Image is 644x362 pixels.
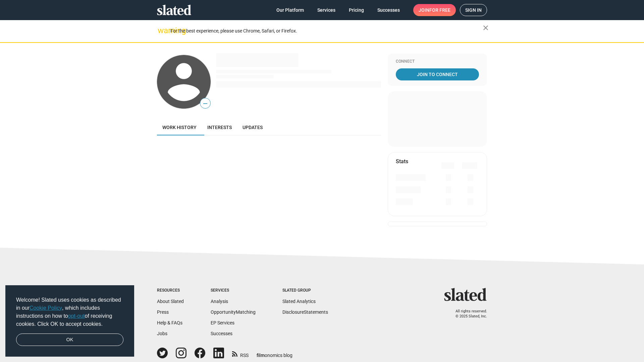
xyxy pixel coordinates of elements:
[16,334,123,346] a: dismiss cookie message
[157,320,182,325] a: Help & FAQs
[211,309,256,315] a: OpportunityMatching
[232,348,249,359] a: RSS
[211,288,256,293] div: Services
[312,4,341,16] a: Services
[396,158,408,165] mat-card-title: Stats
[465,4,482,16] span: Sign in
[257,353,265,358] span: film
[30,305,62,311] a: Cookie Policy
[396,68,479,80] a: Join To Connect
[372,4,405,16] a: Successes
[397,68,478,80] span: Join To Connect
[170,26,483,36] div: For the best experience, please use Chrome, Safari, or Firefox.
[460,4,487,16] a: Sign in
[200,99,210,108] span: —
[157,299,184,304] a: About Slated
[282,288,328,293] div: Slated Group
[5,285,134,357] div: cookieconsent
[237,119,268,135] a: Updates
[68,313,85,319] a: opt-out
[157,288,184,293] div: Resources
[157,119,202,135] a: Work history
[162,125,197,130] span: Work history
[257,347,292,359] a: filmonomics blog
[211,331,232,336] a: Successes
[419,4,450,16] span: Join
[276,4,304,16] span: Our Platform
[271,4,309,16] a: Our Platform
[157,331,167,336] a: Jobs
[377,4,400,16] span: Successes
[157,309,169,315] a: Press
[282,299,316,304] a: Slated Analytics
[413,4,456,16] a: Joinfor free
[16,296,123,328] span: Welcome! Slated uses cookies as described in our , which includes instructions on how to of recei...
[243,125,263,130] span: Updates
[396,59,479,64] div: Connect
[317,4,335,16] span: Services
[211,299,228,304] a: Analysis
[158,26,166,35] mat-icon: warning
[349,4,364,16] span: Pricing
[343,4,369,16] a: Pricing
[429,4,450,16] span: for free
[202,119,237,135] a: Interests
[211,320,234,325] a: EP Services
[482,24,490,32] mat-icon: close
[448,309,487,319] p: All rights reserved. © 2025 Slated, Inc.
[282,309,328,315] a: DisclosureStatements
[207,125,232,130] span: Interests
